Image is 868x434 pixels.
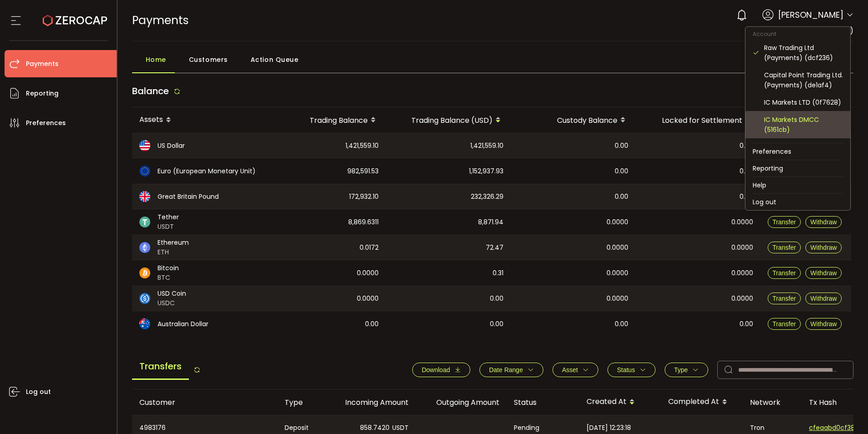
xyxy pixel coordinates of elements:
li: Preferences [745,143,850,160]
span: 72.47 [486,242,503,253]
span: Download [422,366,450,373]
span: USDC [158,298,186,308]
span: 0.0000 [607,242,628,253]
span: 172,932.10 [349,192,379,202]
span: 0.0000 [731,217,753,227]
span: Australian Dollar [158,319,208,329]
span: 0.00 [615,192,628,202]
button: Transfer [768,318,801,330]
span: Transfer [773,269,796,277]
div: Completed At [661,394,743,410]
button: Transfer [768,216,801,228]
span: 858.7420 [360,423,390,433]
span: Withdraw [810,320,837,328]
span: Pending [514,423,539,433]
button: Type [665,363,708,377]
span: Tether [158,212,179,222]
span: 982,591.53 [347,166,379,177]
button: Status [607,363,656,377]
div: IC Markets DMCC (5161cb) [764,115,843,135]
span: Withdraw [810,218,837,226]
button: Asset [552,363,598,377]
span: 0.00 [615,319,628,329]
span: Withdraw [810,295,837,302]
div: Trading Balance (USD) [386,112,511,128]
span: Transfer [773,320,796,328]
div: Status [507,397,579,408]
div: Network [743,397,802,408]
div: IC Markets LTD (0f7628) [764,97,843,107]
span: Euro (European Monetary Unit) [158,167,256,176]
div: Outgoing Amount [416,397,507,408]
span: 0.0000 [357,268,379,278]
span: Great Britain Pound [158,192,219,202]
span: Date Range [489,366,523,373]
span: 0.0000 [731,268,753,278]
button: Date Range [479,363,543,377]
span: 0.0000 [607,293,628,304]
div: Locked for Settlement [636,112,760,128]
div: Type [277,397,325,408]
div: Capital Point Trading Ltd. (Payments) (de1af4) [764,70,843,90]
li: Help [745,177,850,193]
button: Withdraw [805,318,842,330]
li: Log out [745,194,850,210]
span: 232,326.29 [471,192,503,202]
span: [DATE] 12:23:18 [587,423,631,433]
button: Withdraw [805,293,842,304]
span: Reporting [26,87,59,100]
span: 1,421,559.10 [470,141,503,151]
span: Withdraw [810,244,837,251]
li: Reporting [745,160,850,177]
button: Transfer [768,242,801,253]
div: Customer [132,397,277,408]
button: Transfer [768,293,801,304]
button: Withdraw [805,242,842,253]
span: Status [617,366,635,373]
span: 0.0000 [731,293,753,304]
img: aud_portfolio.svg [139,318,150,329]
span: 0.00 [490,319,503,329]
span: 0.00 [740,319,753,329]
span: BTC [158,273,179,283]
span: [PERSON_NAME] [778,9,843,21]
span: 0.00 [740,192,753,202]
span: Log out [26,385,51,399]
span: Balance [132,85,169,97]
span: Payments [26,57,59,71]
span: 1,421,559.10 [345,141,379,151]
span: Action Queue [251,50,299,69]
span: Withdraw [810,269,837,277]
span: Transfer [773,295,796,302]
span: 1,152,937.93 [469,166,503,177]
div: Incoming Amount [325,397,416,408]
img: eur_portfolio.svg [139,166,150,177]
div: Raw Trading Ltd (Payments) (9fb657) [764,142,843,162]
span: 8,869.6311 [348,217,379,227]
span: US Dollar [158,141,185,151]
span: Raw Trading Ltd (Payments) [752,25,853,36]
span: Transfer [773,218,796,226]
span: USDT [392,423,409,433]
button: Download [412,363,470,377]
img: eth_portfolio.svg [139,242,150,253]
span: Bitcoin [158,263,179,273]
span: Asset [562,366,578,373]
span: 0.00 [615,166,628,177]
span: 8,871.94 [478,217,503,227]
span: Home [146,50,166,69]
div: Trading Balance [273,112,386,128]
img: gbp_portfolio.svg [139,191,150,202]
span: ETH [158,247,189,257]
button: Transfer [768,267,801,279]
span: 0.0000 [731,242,753,253]
img: usdc_portfolio.svg [139,293,150,304]
span: Transfer [773,244,796,251]
span: 0.31 [493,268,503,278]
span: USD Coin [158,289,186,298]
span: Ethereum [158,238,189,247]
span: 0.00 [490,293,503,304]
img: btc_portfolio.svg [139,267,150,278]
span: Type [674,366,688,373]
button: Withdraw [805,267,842,279]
